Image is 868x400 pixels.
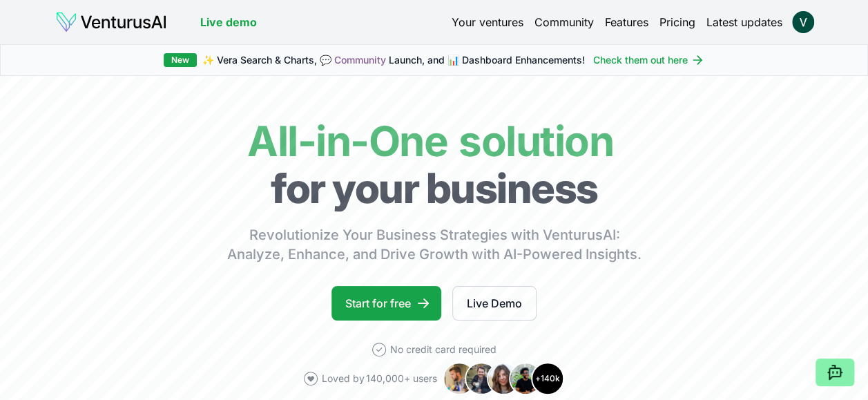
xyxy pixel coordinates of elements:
img: logo [55,11,167,33]
a: Check them out here [593,53,704,67]
img: Avatar 2 [465,362,498,395]
a: Start for free [331,286,441,321]
a: Community [334,54,386,66]
img: ACg8ocLV2Dur15_py8NCm18ls8bGZuiciPQYsKPEg7xNbmN3EsT5QQ=s96-c [792,11,814,33]
img: Avatar 1 [443,362,476,395]
img: Avatar 3 [487,362,520,395]
img: Avatar 4 [509,362,542,395]
a: Live Demo [452,286,537,321]
a: Features [605,14,648,30]
a: Live demo [200,14,257,30]
div: New [164,53,197,67]
a: Community [534,14,594,30]
a: Your ventures [452,14,523,30]
span: ✨ Vera Search & Charts, 💬 Launch, and 📊 Dashboard Enhancements! [202,53,585,67]
a: Latest updates [706,14,782,30]
a: Pricing [659,14,695,30]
